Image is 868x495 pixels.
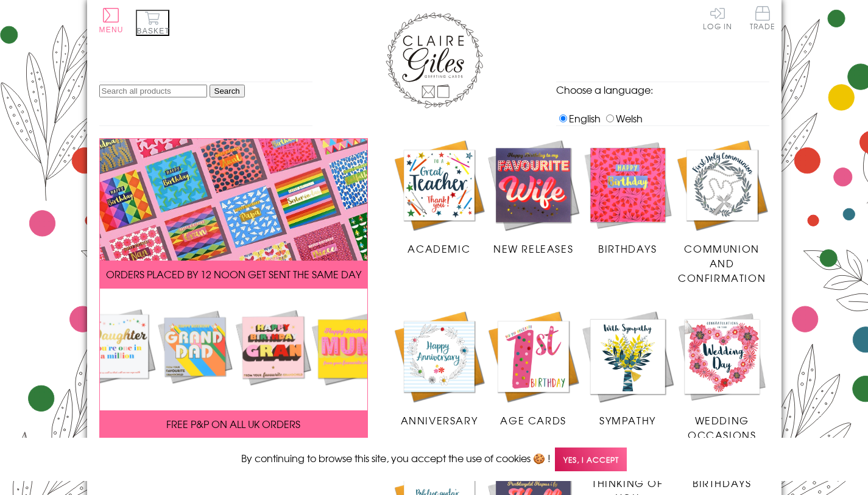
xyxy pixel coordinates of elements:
[559,114,567,122] input: English
[580,309,675,427] a: Sympathy
[486,309,580,427] a: Age Cards
[688,413,756,442] span: Wedding Occasions
[603,111,643,125] label: Welsh
[166,416,300,431] span: FREE P&P ON ALL UK ORDERS
[599,413,656,427] span: Sympathy
[693,476,751,490] span: Birthdays
[675,138,769,286] a: Communion and Confirmation
[493,241,573,256] span: New Releases
[136,10,169,36] button: Basket
[99,26,124,34] span: Menu
[750,6,775,32] a: Trade
[606,114,614,122] input: Welsh
[392,309,487,427] a: Anniversary
[408,241,470,256] span: Academic
[703,6,732,30] a: Log In
[99,8,124,34] button: Menu
[675,309,769,442] a: Wedding Occasions
[401,413,478,427] span: Anniversary
[386,12,483,108] img: Claire Giles Greetings Cards
[555,448,627,471] span: Yes, I accept
[99,85,207,97] input: Search all products
[556,111,601,125] label: English
[750,6,775,30] span: Trade
[556,82,769,97] p: Choose a language:
[500,413,566,427] span: Age Cards
[392,138,487,256] a: Academic
[580,138,675,256] a: Birthdays
[486,138,580,256] a: New Releases
[210,85,245,97] input: Search
[106,267,361,281] span: ORDERS PLACED BY 12 NOON GET SENT THE SAME DAY
[678,241,766,285] span: Communion and Confirmation
[598,241,657,256] span: Birthdays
